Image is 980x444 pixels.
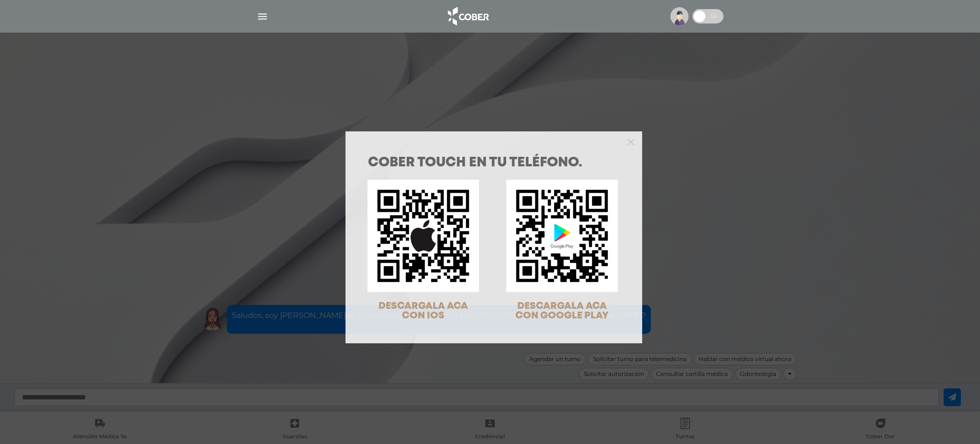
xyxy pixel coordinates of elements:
[506,180,618,292] img: qr-code
[367,180,479,292] img: qr-code
[368,156,620,170] h1: COBER TOUCH en tu teléfono.
[515,302,609,320] span: DESCARGALA ACA CON GOOGLE PLAY
[379,302,468,320] span: DESCARGALA ACA CON IOS
[627,137,635,146] button: Close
